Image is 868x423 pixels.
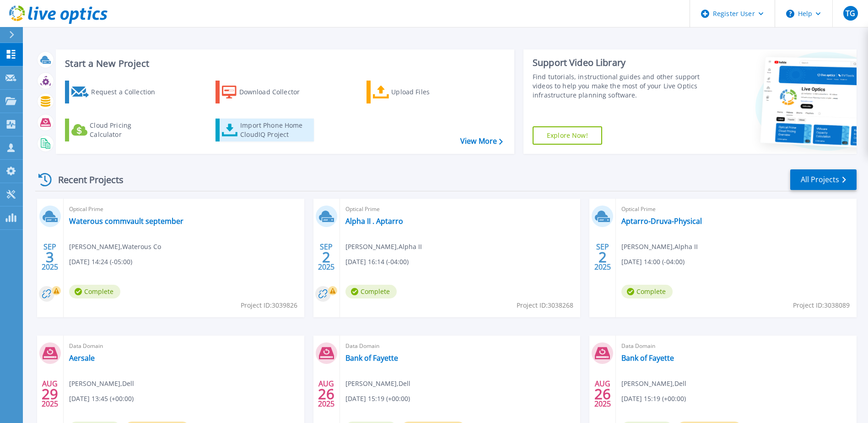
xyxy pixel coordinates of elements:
[621,257,685,267] span: [DATE] 14:00 (-04:00)
[621,394,686,404] span: [DATE] 15:19 (+00:00)
[69,217,183,226] a: Waterous commvault september
[91,83,164,101] div: Request a Collection
[345,394,410,404] span: [DATE] 15:19 (+00:00)
[41,240,59,274] div: SEP 2025
[345,257,409,267] span: [DATE] 16:14 (-04:00)
[846,10,855,17] span: TG
[241,300,297,310] span: Project ID: 3039826
[345,341,575,351] span: Data Domain
[345,217,403,226] a: Alpha II . Aptarro
[318,240,335,274] div: SEP 2025
[322,253,330,261] span: 2
[41,377,59,411] div: AUG 2025
[69,242,161,252] span: [PERSON_NAME] , Waterous Co
[793,300,850,310] span: Project ID: 3038089
[240,121,312,139] div: Import Phone Home CloudIQ Project
[69,379,134,389] span: [PERSON_NAME] , Dell
[65,81,167,103] a: Request a Collection
[621,217,702,226] a: Aptarro-Druva-Physical
[621,379,686,389] span: [PERSON_NAME] , Dell
[367,81,469,103] a: Upload Files
[90,121,163,139] div: Cloud Pricing Calculator
[35,168,136,191] div: Recent Projects
[517,300,573,310] span: Project ID: 3038268
[621,204,851,214] span: Optical Prime
[345,379,410,389] span: [PERSON_NAME] , Dell
[65,59,502,69] h3: Start a New Project
[46,253,54,261] span: 3
[594,377,611,411] div: AUG 2025
[621,341,851,351] span: Data Domain
[391,83,464,101] div: Upload Files
[239,83,313,101] div: Download Collector
[345,353,398,363] a: Bank of Fayette
[460,137,503,146] a: View More
[621,353,674,363] a: Bank of Fayette
[621,242,698,252] span: [PERSON_NAME] , Alpha II
[318,390,334,398] span: 26
[318,377,335,411] div: AUG 2025
[65,119,167,141] a: Cloud Pricing Calculator
[598,253,607,261] span: 2
[790,169,857,190] a: All Projects
[345,242,422,252] span: [PERSON_NAME] , Alpha II
[533,72,702,100] div: Find tutorials, instructional guides and other support videos to help you make the most of your L...
[594,390,611,398] span: 26
[69,341,299,351] span: Data Domain
[69,394,134,404] span: [DATE] 13:45 (+00:00)
[533,126,602,145] a: Explore Now!
[216,81,318,103] a: Download Collector
[533,57,702,69] div: Support Video Library
[69,257,132,267] span: [DATE] 14:24 (-05:00)
[345,285,397,298] span: Complete
[594,240,611,274] div: SEP 2025
[69,204,299,214] span: Optical Prime
[621,285,673,298] span: Complete
[69,285,120,298] span: Complete
[42,390,58,398] span: 29
[69,353,95,363] a: Aersale
[345,204,575,214] span: Optical Prime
